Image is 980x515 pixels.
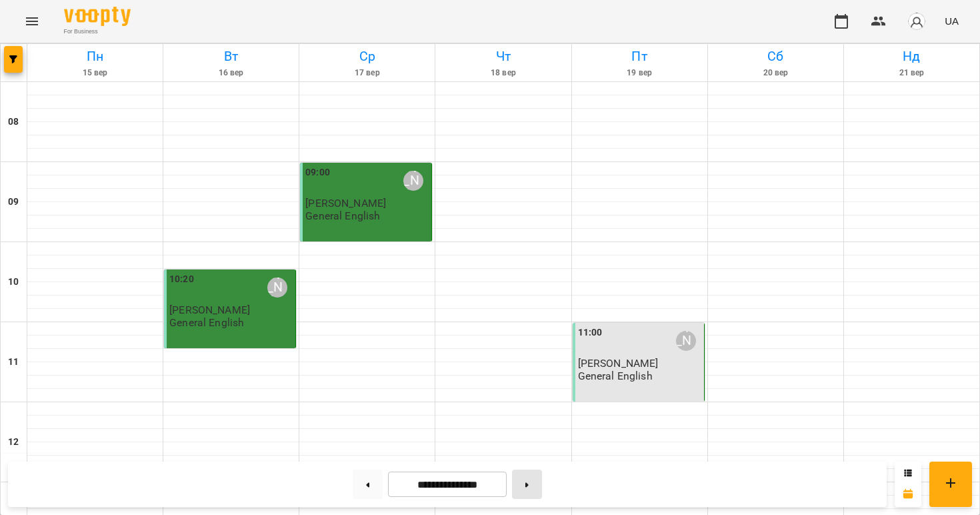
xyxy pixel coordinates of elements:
[403,171,423,191] div: Балан Софія
[939,9,964,33] button: UA
[169,304,250,316] span: [PERSON_NAME]
[8,115,19,129] h6: 08
[29,67,161,79] h6: 15 вер
[305,210,380,221] p: General English
[437,67,569,79] h6: 18 вер
[305,165,330,180] label: 09:00
[945,14,959,28] span: UA
[169,272,194,287] label: 10:20
[578,357,659,370] span: [PERSON_NAME]
[165,67,297,79] h6: 16 вер
[301,46,433,67] h6: Ср
[64,27,131,36] span: For Business
[710,67,841,79] h6: 20 вер
[846,46,977,67] h6: Нд
[574,67,705,79] h6: 19 вер
[574,46,705,67] h6: Пт
[578,326,603,340] label: 11:00
[169,317,244,328] p: General English
[165,46,297,67] h6: Вт
[676,331,696,351] div: Балан Софія
[305,197,386,209] span: [PERSON_NAME]
[8,435,19,450] h6: 12
[907,12,926,31] img: avatar_s.png
[301,67,433,79] h6: 17 вер
[710,46,841,67] h6: Сб
[29,46,161,67] h6: Пн
[16,5,48,37] button: Menu
[437,46,569,67] h6: Чт
[8,275,19,290] h6: 10
[267,278,287,298] div: Балан Софія
[846,67,977,79] h6: 21 вер
[8,355,19,370] h6: 11
[8,195,19,209] h6: 09
[578,370,653,382] p: General English
[64,7,131,26] img: Voopty Logo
